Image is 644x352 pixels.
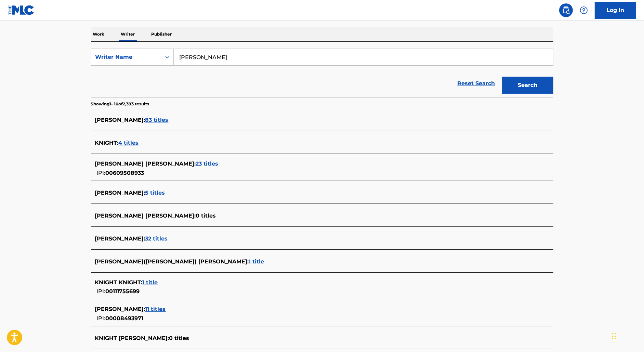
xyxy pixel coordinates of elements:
span: [PERSON_NAME] : [95,190,145,196]
p: Publisher [149,27,174,41]
a: Public Search [559,3,573,17]
span: 0 titles [169,335,189,341]
span: [PERSON_NAME] : [95,117,145,123]
span: 00008493971 [106,315,144,322]
img: help [580,6,588,14]
span: KNIGHT : [95,140,119,146]
div: Help [577,3,591,17]
a: Log In [595,2,636,19]
span: 00111755699 [106,288,140,295]
div: Writer Name [95,53,157,61]
span: [PERSON_NAME] [PERSON_NAME] : [95,160,196,167]
span: 83 titles [145,117,169,123]
img: MLC Logo [8,5,35,15]
span: KNIGHT [PERSON_NAME] : [95,335,169,341]
span: 5 titles [145,190,165,196]
span: [PERSON_NAME] : [95,306,145,312]
span: 1 title [249,258,264,265]
span: IPI: [97,170,106,176]
span: [PERSON_NAME] [PERSON_NAME] : [95,212,196,219]
span: [PERSON_NAME]([PERSON_NAME]) [PERSON_NAME] : [95,258,249,265]
form: Search Form [91,49,553,97]
span: 32 titles [145,235,168,242]
p: Work [91,27,107,41]
span: 4 titles [119,140,139,146]
div: Drag [612,326,616,347]
img: search [562,6,570,14]
iframe: Chat Widget [610,319,644,352]
p: Showing 1 - 10 of 2,393 results [91,101,149,107]
span: IPI: [97,315,106,322]
p: Writer [119,27,137,41]
span: 23 titles [196,160,219,167]
span: KNIGHT KNIGHT : [95,279,143,286]
a: Reset Search [454,76,499,91]
span: 00609508933 [106,170,144,176]
span: 1 title [143,279,158,286]
button: Search [502,77,553,94]
span: 11 titles [145,306,166,312]
span: 0 titles [196,212,216,219]
span: [PERSON_NAME] : [95,235,145,242]
span: IPI: [97,288,106,295]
